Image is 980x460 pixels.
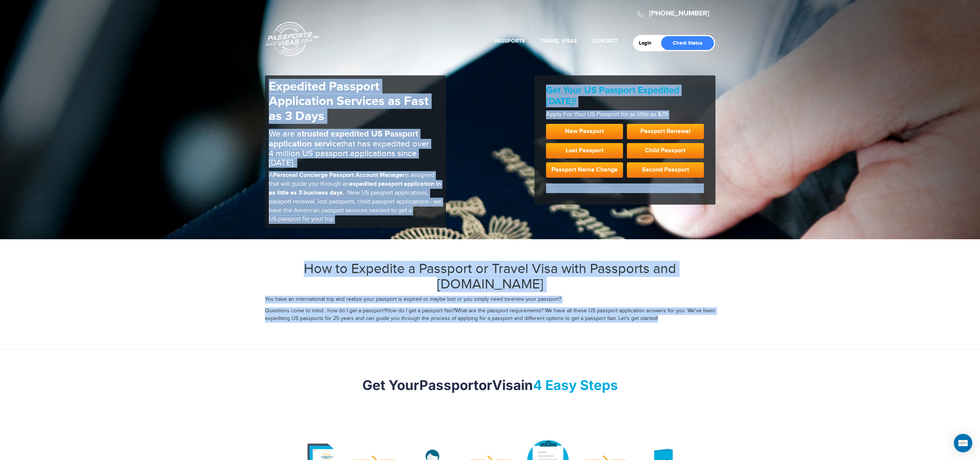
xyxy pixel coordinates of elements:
h2: We are a that has expedited over 4 million US passport applications since [DATE]. [269,129,442,167]
a: New Passport [546,124,623,139]
a: Passport Renewal [627,124,704,139]
a: renew your passport [509,296,559,302]
strong: trusted expedited US Passport application service [269,129,418,149]
a: Login [639,40,657,46]
p: You have an international trip and realize your passport is expired or maybe lost or you simply n... [265,296,715,303]
a: Second Passport [627,162,704,178]
a: Child Passport [627,143,704,158]
a: Passports [494,38,525,44]
p: Apply For Your US Passport for as little as $79 [546,110,704,119]
p: Questions come to mind.. how do I get a passport? What are the passport requirements? We have all... [265,307,715,323]
strong: Personal Concierge Passport Account Manager [273,172,405,179]
a: Passport Name Change [546,162,623,178]
h2: Get Your or in [265,377,715,393]
a: Lost Passport [546,143,623,158]
p: A is assigned that will guide you through an New US passport applications, passport renewal, lost... [269,171,442,224]
h1: Expedited Passport Application Services as Fast as 3 Days [269,79,442,123]
a: Contact [592,38,618,44]
strong: Visa [492,377,521,393]
div: Open Intercom Messenger [954,434,972,452]
a: Check Status [661,36,714,50]
iframe: Customer reviews powered by Trustpilot [546,183,704,193]
a: How do I get a passport fast? [386,308,455,314]
a: Travel Visas [540,38,577,44]
h2: Get Your US Passport Expedited [DATE]! [546,85,704,107]
a: [PHONE_NUMBER] [649,9,709,18]
h1: How to Expedite a Passport or Travel Visa with Passports and [DOMAIN_NAME] [265,262,715,292]
mark: 4 Easy Steps [533,377,618,393]
strong: Passport [419,377,479,393]
strong: expedited passport application in as little as 3 business days. [269,180,441,197]
a: Passports & [DOMAIN_NAME] [265,22,320,56]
